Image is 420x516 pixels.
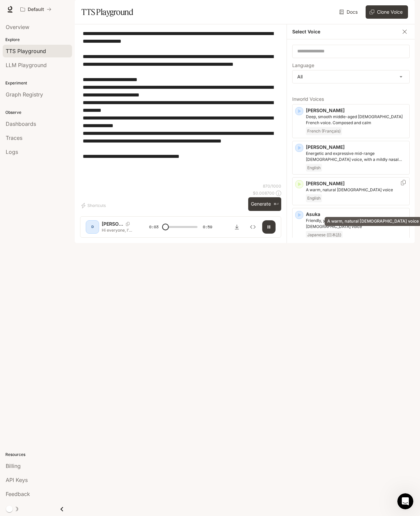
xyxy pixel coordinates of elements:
[246,220,260,234] button: Inspect
[81,5,133,19] h1: TTS Playground
[203,224,212,230] span: 0:59
[17,3,54,16] button: All workspaces
[292,97,410,101] p: Inworld Voices
[248,197,281,211] button: Generate⌘⏎
[274,202,279,206] p: ⌘⏎
[306,231,343,239] span: Japanese (日本語)
[293,70,409,83] div: All
[292,63,314,68] p: Language
[306,151,407,163] p: Energetic and expressive mid-range male voice, with a mildly nasal quality
[397,493,413,509] iframe: Intercom live chat
[306,218,407,230] p: Friendly, young adult Japanese female voice
[149,224,158,230] span: 0:03
[306,187,407,193] p: A warm, natural female voice
[306,114,407,126] p: Deep, smooth middle-aged male French voice. Composed and calm
[306,144,407,151] p: [PERSON_NAME]
[306,127,342,135] span: French (Français)
[306,107,407,114] p: [PERSON_NAME]
[306,164,322,172] span: English
[306,180,407,187] p: [PERSON_NAME]
[102,221,123,227] p: [PERSON_NAME]
[80,200,108,211] button: Shortcuts
[306,194,322,202] span: English
[123,222,132,226] button: Copy Voice ID
[87,222,98,232] div: D
[102,227,134,233] p: Hi everyone, I’m excited to show you our new Slack bot that automates manual ticket verification ...
[306,211,407,218] p: Asuka
[230,220,244,234] button: Download audio
[366,5,408,19] button: Clone Voice
[263,183,281,189] p: 870 / 1000
[400,180,407,185] button: Copy Voice ID
[253,190,275,196] p: $ 0.008700
[28,7,44,12] p: Default
[338,5,360,19] a: Docs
